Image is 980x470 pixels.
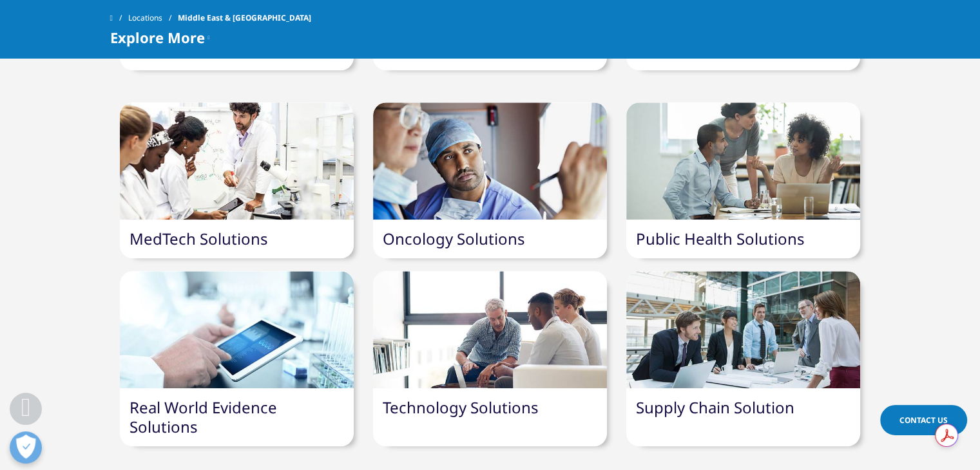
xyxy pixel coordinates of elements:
[636,397,794,418] a: Supply Chain Solution
[10,431,42,464] button: Open Preferences
[178,6,311,30] span: Middle East & [GEOGRAPHIC_DATA]
[128,6,178,30] a: Locations
[899,415,948,426] span: Contact Us
[383,228,525,249] a: Oncology Solutions
[130,228,268,249] a: MedTech Solutions
[130,397,277,437] a: Real World Evidence Solutions
[636,228,805,249] a: Public Health Solutions
[383,397,539,418] a: Technology Solutions
[110,30,205,45] span: Explore More
[880,405,967,435] a: Contact Us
